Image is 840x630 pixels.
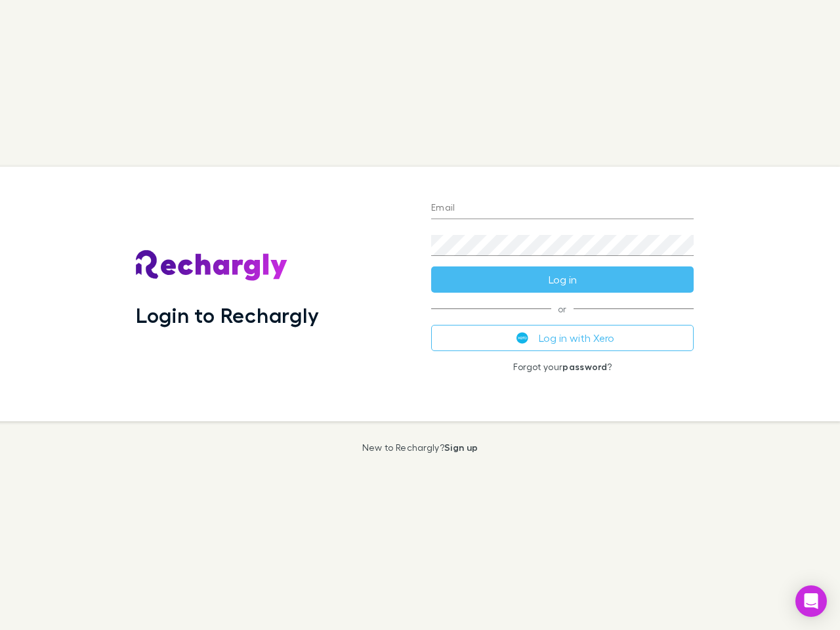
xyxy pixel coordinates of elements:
button: Log in [431,266,694,293]
a: Sign up [444,442,478,453]
img: Rechargly's Logo [136,250,288,282]
p: Forgot your ? [431,362,694,372]
a: password [562,361,607,372]
div: Open Intercom Messenger [795,585,827,617]
p: New to Rechargly? [362,442,478,453]
button: Log in with Xero [431,325,694,351]
h1: Login to Rechargly [136,303,319,327]
img: Xero's logo [516,332,528,344]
